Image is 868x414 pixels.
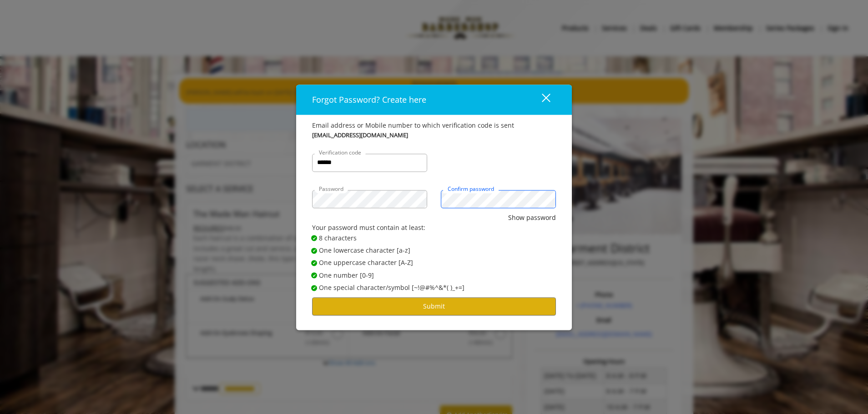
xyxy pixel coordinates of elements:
[319,270,374,280] span: One number [0-9]
[312,154,427,172] input: Verification code
[441,190,556,208] input: Confirm password
[313,247,316,254] span: ✔
[312,190,427,208] input: Password
[319,258,413,268] span: One uppercase character [A-Z]
[313,284,316,292] span: ✔
[312,120,556,130] div: Email address or Mobile number to which verification code is sent
[525,90,556,109] button: close dialog
[319,233,357,243] span: 8 characters
[319,245,410,255] span: One lowercase character [a-z]
[313,234,316,242] span: ✔
[312,130,408,140] b: [EMAIL_ADDRESS][DOMAIN_NAME]
[312,298,556,315] button: Submit
[314,185,348,193] label: Password
[508,213,556,223] button: Show password
[314,148,366,157] label: Verification code
[319,283,464,293] span: One special character/symbol [~!@#%^&*( )_+=]
[443,185,499,193] label: Confirm password
[312,94,426,105] span: Forgot Password? Create here
[313,272,316,279] span: ✔
[313,259,316,267] span: ✔
[312,223,556,233] div: Your password must contain at least:
[531,93,550,106] div: close dialog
